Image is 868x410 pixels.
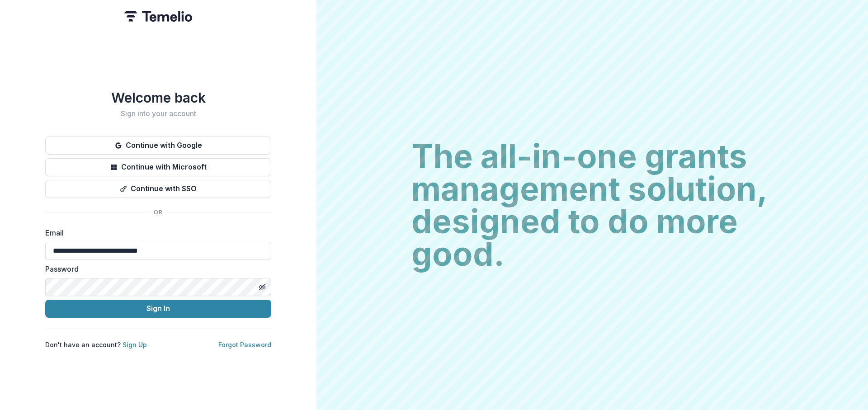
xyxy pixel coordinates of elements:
button: Continue with Microsoft [45,158,271,176]
button: Continue with SSO [45,180,271,198]
label: Email [45,227,266,238]
button: Toggle password visibility [255,280,269,294]
h1: Welcome back [45,90,271,106]
p: Don't have an account? [45,340,147,349]
label: Password [45,264,266,274]
h2: Sign into your account [45,109,271,118]
button: Sign In [45,300,271,318]
img: Temelio [124,11,192,22]
a: Forgot Password [218,341,271,349]
button: Continue with Google [45,137,271,155]
a: Sign Up [123,341,147,349]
